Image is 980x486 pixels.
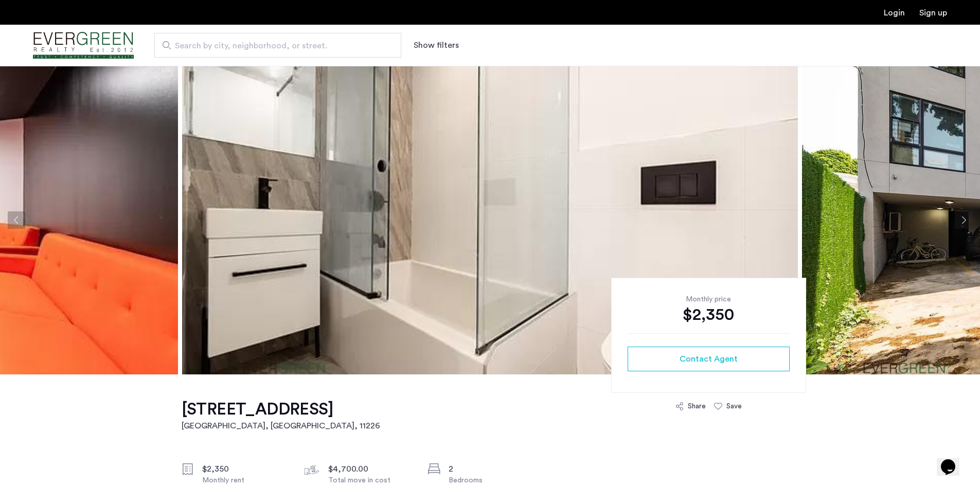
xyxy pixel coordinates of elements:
a: [STREET_ADDRESS][GEOGRAPHIC_DATA], [GEOGRAPHIC_DATA], 11226 [182,399,380,432]
img: apartment [182,66,798,374]
button: Next apartment [955,211,972,229]
input: Apartment Search [154,33,401,58]
div: Monthly price [628,294,790,304]
a: Login [884,9,905,17]
iframe: chat widget [937,445,970,476]
div: $2,350 [628,304,790,325]
a: Registration [919,9,947,17]
h1: [STREET_ADDRESS] [182,399,380,420]
h2: [GEOGRAPHIC_DATA], [GEOGRAPHIC_DATA] , 11226 [182,420,380,432]
span: Search by city, neighborhood, or street. [175,40,372,52]
div: Bedrooms [449,475,535,485]
div: 2 [449,463,535,475]
div: Monthly rent [202,475,289,485]
button: button [628,347,790,371]
div: Share [688,401,706,411]
button: Previous apartment [8,211,25,229]
div: $4,700.00 [328,463,415,475]
a: Cazamio Logo [33,26,134,65]
div: $2,350 [202,463,289,475]
div: Save [726,401,742,411]
img: logo [33,26,134,65]
span: Contact Agent [680,353,738,365]
button: Show or hide filters [414,39,459,51]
